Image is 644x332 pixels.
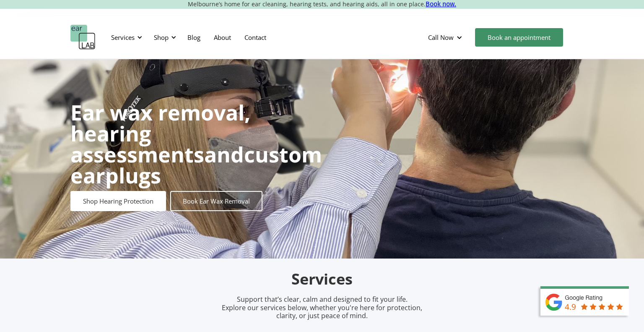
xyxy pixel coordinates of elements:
a: Book an appointment [475,28,563,47]
div: Shop [154,33,169,42]
div: Services [106,25,145,50]
div: Services [111,33,135,42]
h2: Services [125,269,519,289]
div: Call Now [428,33,454,42]
a: Blog [181,25,207,50]
a: About [207,25,238,50]
a: Shop Hearing Protection [70,191,166,211]
strong: custom earplugs [70,140,322,190]
a: Book Ear Wax Removal [170,191,262,211]
p: Support that’s clear, calm and designed to fit your life. Explore our services below, whether you... [211,295,433,320]
a: home [70,25,96,50]
div: Shop [149,25,179,50]
strong: Ear wax removal, hearing assessments [70,98,250,169]
a: Contact [238,25,273,50]
h1: and [70,102,322,186]
div: Call Now [421,25,471,50]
